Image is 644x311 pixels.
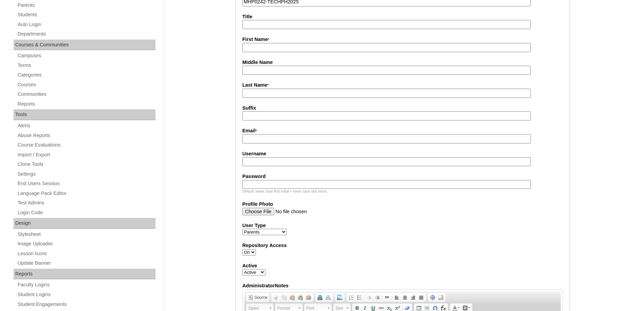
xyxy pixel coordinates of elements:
[17,189,156,198] a: Language Pack Editor
[247,294,269,301] a: Source
[17,208,156,217] a: Login Code
[437,294,445,301] a: Show Blocks
[17,131,156,140] a: Abuse Reports
[242,150,563,157] label: Username
[324,294,332,301] a: Unlink
[17,121,156,130] a: Alerts
[305,294,313,301] a: Paste from Word
[17,259,156,267] a: Update Banner
[14,109,156,120] div: Tools
[316,294,324,301] a: Link
[242,173,563,180] label: Password
[417,294,425,301] a: Justify
[280,294,288,301] a: Copy
[429,294,437,301] a: Maximize
[17,1,156,9] a: Parents
[401,294,409,301] a: Center
[17,61,156,70] a: Terms
[242,105,563,112] label: Suffix
[17,141,156,149] a: Course Evaluations
[242,222,563,229] label: User Type
[347,294,355,301] a: Insert/Remove Numbered List
[17,300,156,309] a: Student Engagements
[17,230,156,239] a: Stylesheet
[14,40,156,50] div: Courses & Communities
[17,51,156,60] a: Campuses
[242,201,563,208] label: Profile Photo
[242,36,563,43] label: First Name
[393,294,401,301] a: Align Left
[14,218,156,229] div: Design
[242,262,563,269] label: Active
[17,30,156,38] a: Departments
[336,294,344,301] a: Add Image
[17,10,156,19] a: Students
[17,100,156,108] a: Reports
[17,90,156,98] a: Communities
[365,294,373,301] a: Decrease Indent
[288,294,296,301] a: Paste
[17,240,156,248] a: Image Uploader
[17,281,156,289] a: Faculty Logins
[17,290,156,299] a: Student Logins
[14,269,156,280] div: Reports
[17,81,156,89] a: Courses
[242,242,563,249] label: Repository Access
[296,294,305,301] a: Paste as plain text
[373,294,381,301] a: Increase Indent
[17,170,156,178] a: Settings
[242,189,563,194] div: Default: lower case first initial + lower case last name.
[242,13,563,20] label: Title
[242,282,563,289] label: AdministratorNotes
[242,82,563,89] label: Last Name
[17,71,156,79] a: Categories
[272,294,280,301] a: Cut
[242,59,563,66] label: Middle Name
[383,294,391,301] a: Block Quote
[17,20,156,29] a: Auto Login
[17,249,156,258] a: Lesson Icons
[17,179,156,188] a: End Users Session
[242,127,563,135] label: Email
[17,160,156,169] a: Clone Tools
[409,294,417,301] a: Align Right
[17,151,156,159] a: Import / Export
[17,199,156,207] a: Test Admins
[254,295,267,300] span: Source
[355,294,363,301] a: Insert/Remove Bulleted List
